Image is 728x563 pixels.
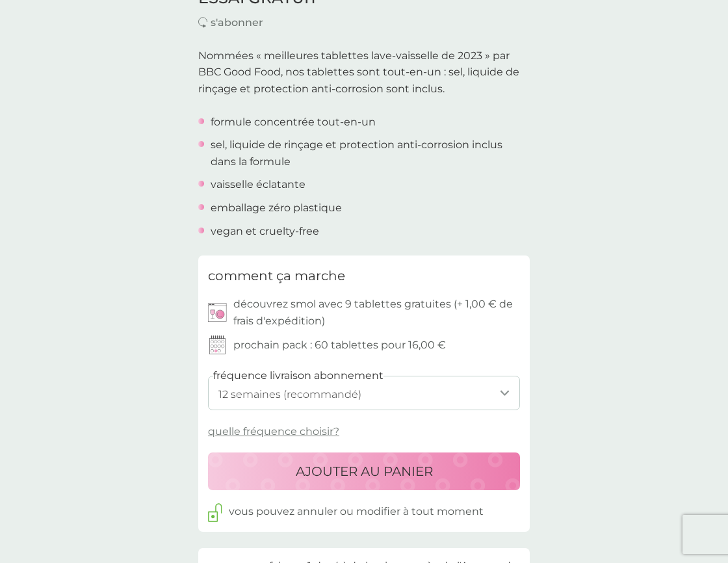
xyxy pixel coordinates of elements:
[208,265,345,286] h3: comment ça marche
[211,176,305,193] p: vaisselle éclatante
[198,47,530,98] p: Nommées « meilleures tablettes lave-vaisselle de 2023 » par BBC Good Food, nos tablettes sont tou...
[211,114,376,131] p: formule concentrée tout-en-un
[229,503,484,520] p: vous pouvez annuler ou modifier à tout moment
[296,461,433,482] p: AJOUTER AU PANIER
[211,200,342,216] p: emballage zéro plastique
[233,337,446,354] p: prochain pack : 60 tablettes pour 16,00 €
[213,367,383,384] label: fréquence livraison abonnement
[211,223,319,240] p: vegan et cruelty-free
[208,423,339,440] p: quelle fréquence choisir?
[233,296,520,329] p: découvrez smol avec 9 tablettes gratuites (+ 1,00 € de frais d'expédition)
[211,137,530,170] p: sel, liquide de rinçage et protection anti-corrosion inclus dans la formule
[208,452,520,490] button: AJOUTER AU PANIER
[211,14,263,31] p: s'abonner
